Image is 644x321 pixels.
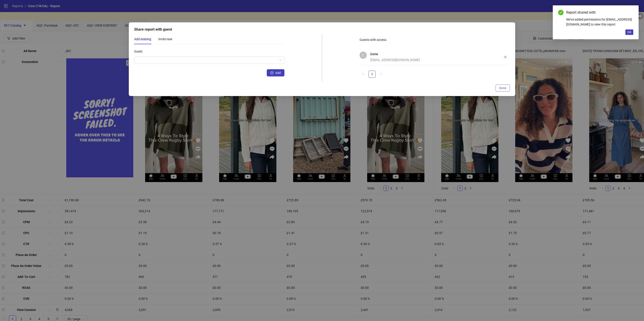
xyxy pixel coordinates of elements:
[627,30,631,34] span: OK
[566,17,633,27] div: We've added permissions for [EMAIL_ADDRESS][DOMAIN_NAME] to view this report
[267,69,284,76] button: Add
[370,57,492,62] div: [EMAIL_ADDRESS][DOMAIN_NAME]
[558,10,563,15] span: check-circle
[137,57,278,64] input: Guest
[360,71,367,78] button: left
[275,71,281,75] span: Add
[270,71,273,74] span: plus-circle
[134,48,145,55] label: Guest
[499,86,506,90] span: Done
[369,71,376,78] li: 1
[362,73,364,75] span: left
[134,37,151,42] div: Add existing
[377,71,385,78] li: Next Page
[628,10,633,15] a: Close
[504,55,507,59] span: close
[134,27,510,32] div: Share report with guest
[625,29,633,35] button: OK
[360,38,386,42] span: Guests with access
[380,73,382,75] span: right
[360,71,367,78] li: Previous Page
[377,71,385,78] button: right
[566,10,633,15] div: Report shared with
[158,37,172,42] div: Invite new
[370,52,492,57] h4: Esme
[362,53,364,58] span: E
[369,71,375,78] a: 1
[496,84,510,92] button: Done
